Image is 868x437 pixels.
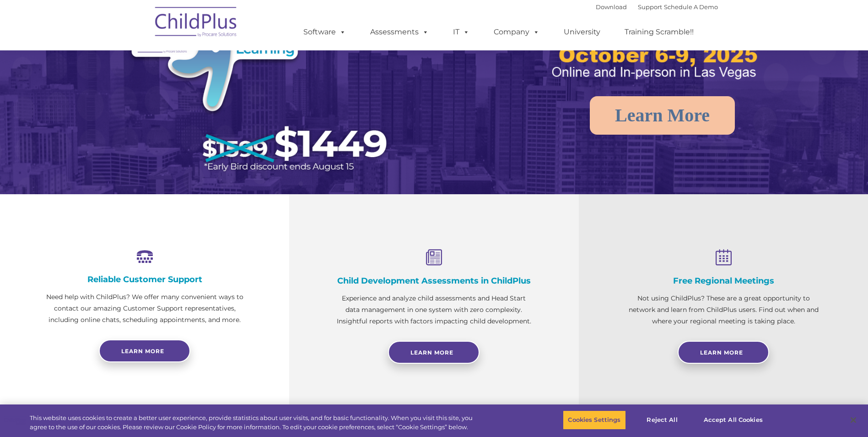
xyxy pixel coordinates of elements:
a: Learn More [678,341,769,364]
a: Learn more [99,339,190,362]
button: Cookies Settings [563,410,625,430]
a: Support [638,3,662,11]
a: Assessments [361,23,438,41]
a: IT [444,23,479,41]
span: Learn more [121,348,164,355]
a: University [555,23,609,41]
p: Experience and analyze child assessments and Head Start data management in one system with zero c... [335,293,533,327]
div: This website uses cookies to create a better user experience, provide statistics about user visit... [30,414,477,432]
a: Learn More [388,341,480,364]
font: | [596,3,718,11]
img: ChildPlus by Procare Solutions [151,0,242,46]
a: Download [596,3,627,11]
a: Training Scramble!! [615,23,703,41]
button: Accept All Cookies [699,410,768,430]
a: Schedule A Demo [664,3,718,11]
a: Company [485,23,549,41]
button: Reject All [634,410,691,430]
span: Phone number [127,98,166,105]
h4: Free Regional Meetings [625,276,822,286]
p: Not using ChildPlus? These are a great opportunity to network and learn from ChildPlus users. Fin... [625,293,822,327]
h4: Child Development Assessments in ChildPlus [335,276,533,286]
span: Learn More [410,349,453,356]
span: Learn More [700,349,743,356]
h4: Reliable Customer Support [46,274,243,284]
p: Need help with ChildPlus? We offer many convenient ways to contact our amazing Customer Support r... [46,291,243,326]
a: Software [294,23,355,41]
span: Last name [127,60,155,67]
button: Close [843,410,863,430]
a: Learn More [590,96,735,135]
